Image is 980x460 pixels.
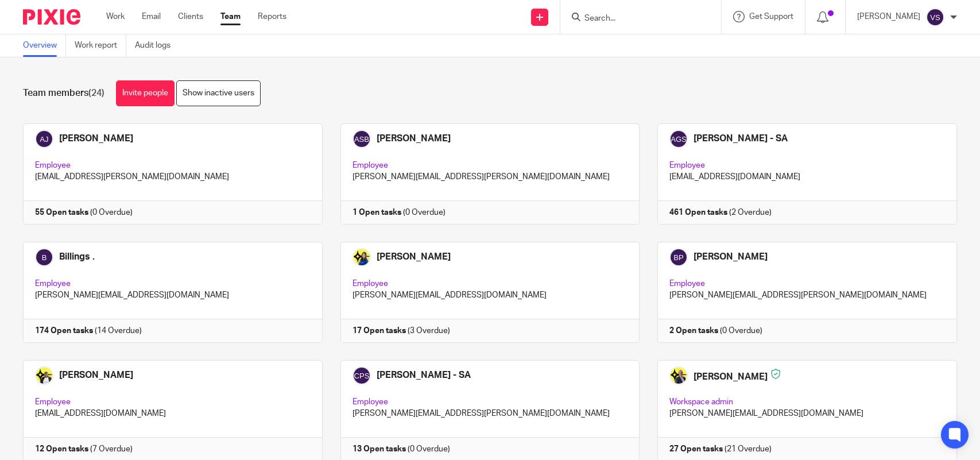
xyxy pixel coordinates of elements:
img: Pixie [23,9,80,25]
a: Work report [75,34,126,57]
a: Clients [178,11,203,22]
a: Reports [258,11,286,22]
span: (24) [88,88,104,98]
a: Show inactive users [176,80,261,106]
a: Overview [23,34,66,57]
a: Invite people [116,80,175,106]
a: Work [106,11,125,22]
a: Email [142,11,161,22]
input: Search [583,14,687,24]
h1: Team members [23,87,104,99]
a: Audit logs [135,34,179,57]
a: Team [220,11,241,22]
span: Get Support [749,13,793,21]
img: svg%3E [926,8,944,26]
p: [PERSON_NAME] [857,11,920,22]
